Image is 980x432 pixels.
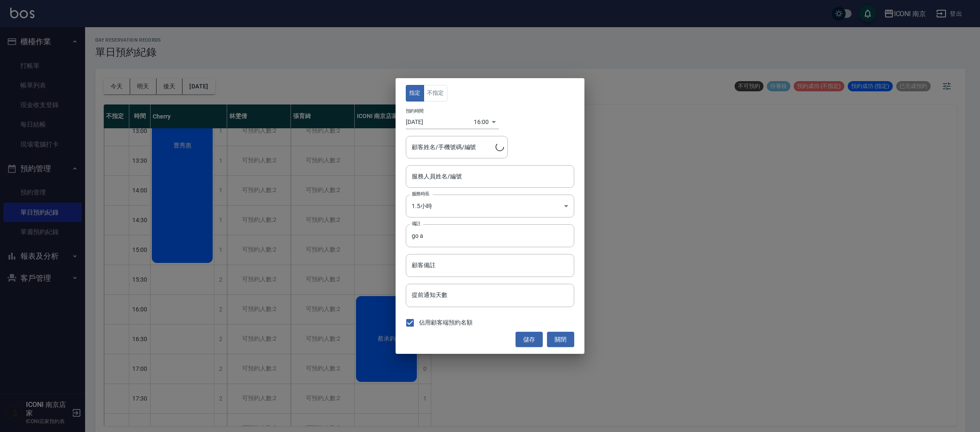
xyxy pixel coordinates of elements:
button: 關閉 [547,332,574,347]
label: 備註 [412,220,421,227]
div: 1.5小時 [406,195,574,217]
button: 儲存 [516,332,543,347]
button: 指定 [406,85,424,102]
button: 不指定 [424,85,447,102]
label: 服務時長 [412,191,430,197]
input: Choose date, selected date is 2025-09-20 [406,115,474,129]
label: 預約時間 [406,107,424,114]
div: 16:00 [474,115,489,129]
span: 佔用顧客端預約名額 [419,318,473,327]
